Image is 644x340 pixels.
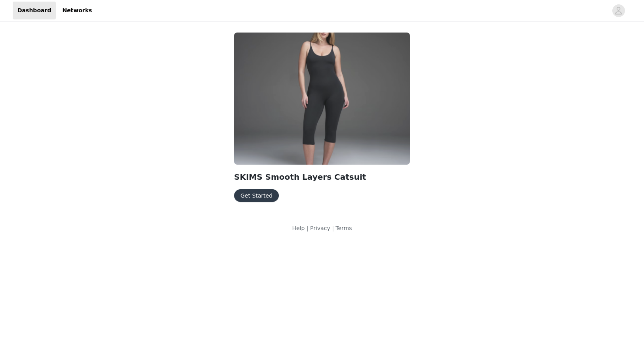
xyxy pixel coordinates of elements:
button: Get Started [234,189,279,202]
a: Help [292,225,305,231]
a: Terms [335,225,352,231]
a: Dashboard [13,2,56,19]
a: Networks [57,2,97,19]
h2: SKIMS Smooth Layers Catsuit [234,171,410,183]
div: avatar [615,4,622,17]
span: | [332,225,334,231]
img: SKIMS [234,33,410,165]
span: | [307,225,309,231]
a: Privacy [310,225,330,231]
